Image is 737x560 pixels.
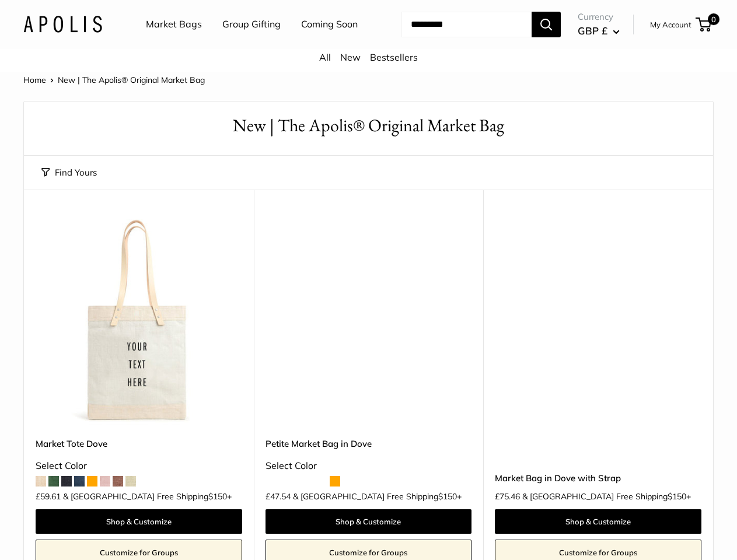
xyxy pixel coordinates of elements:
[36,492,61,501] span: £59.61
[36,219,242,425] img: Market Tote Dove
[36,437,242,450] a: Market Tote Dove
[23,72,205,87] nav: Breadcrumb
[266,492,291,501] span: £47.54
[495,219,701,425] a: Market Bag in Dove with StrapMarket Bag in Dove with Strap
[23,16,102,33] img: Apolis
[301,16,358,33] a: Coming Soon
[340,51,361,63] a: New
[36,457,242,475] div: Select Color
[495,471,701,485] a: Market Bag in Dove with Strap
[266,219,472,425] a: Petite Market Bag in DovePetite Market Bag in Dove
[208,491,227,502] span: $150
[578,24,607,37] span: GBP £
[36,219,242,425] a: Market Tote DoveMarket Tote Dove
[532,12,561,37] button: Search
[266,457,472,475] div: Select Color
[370,51,418,63] a: Bestsellers
[41,113,696,138] h1: New | The Apolis® Original Market Bag
[438,491,457,502] span: $150
[293,492,462,501] span: & [GEOGRAPHIC_DATA] Free Shipping +
[578,9,620,25] span: Currency
[63,492,232,501] span: & [GEOGRAPHIC_DATA] Free Shipping +
[697,17,711,32] a: 0
[319,51,331,63] a: All
[401,12,532,37] input: Search...
[23,75,46,85] a: Home
[650,17,691,32] a: My Account
[495,492,520,501] span: £75.46
[222,16,281,33] a: Group Gifting
[146,16,202,33] a: Market Bags
[58,75,205,85] span: New | The Apolis® Original Market Bag
[668,491,686,502] span: $150
[578,22,620,40] button: GBP £
[266,437,472,450] a: Petite Market Bag in Dove
[708,13,719,25] span: 0
[41,164,97,181] button: Find Yours
[495,509,701,534] a: Shop & Customize
[266,509,472,534] a: Shop & Customize
[36,509,242,534] a: Shop & Customize
[522,492,691,501] span: & [GEOGRAPHIC_DATA] Free Shipping +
